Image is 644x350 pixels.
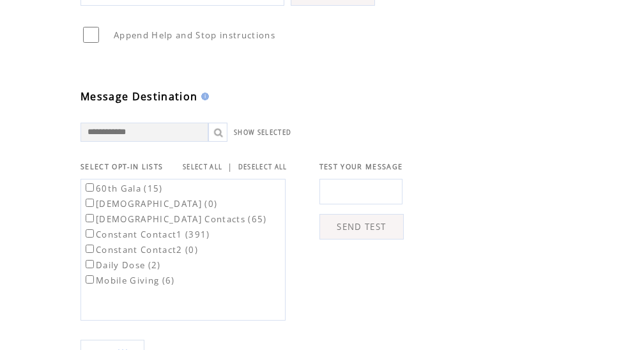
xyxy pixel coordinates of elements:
[83,259,161,271] label: Daily Dose (2)
[234,128,291,137] a: SHOW SELECTED
[86,183,94,192] input: 60th Gala (15)
[83,213,267,225] label: [DEMOGRAPHIC_DATA] Contacts (65)
[83,229,210,240] label: Constant Contact1 (391)
[83,198,217,209] label: [DEMOGRAPHIC_DATA] (0)
[114,29,275,41] span: Append Help and Stop instructions
[86,260,94,268] input: Daily Dose (2)
[86,275,94,284] input: Mobile Giving (6)
[83,244,198,255] label: Constant Contact2 (0)
[238,163,287,171] a: DESELECT ALL
[183,163,222,171] a: SELECT ALL
[83,275,175,286] label: Mobile Giving (6)
[86,245,94,253] input: Constant Contact2 (0)
[83,183,163,194] label: 60th Gala (15)
[319,214,404,240] a: SEND TEST
[227,161,233,172] span: |
[80,162,163,171] span: SELECT OPT-IN LISTS
[197,93,209,100] img: help.gif
[86,229,94,238] input: Constant Contact1 (391)
[319,162,403,171] span: TEST YOUR MESSAGE
[86,214,94,222] input: [DEMOGRAPHIC_DATA] Contacts (65)
[86,199,94,207] input: [DEMOGRAPHIC_DATA] (0)
[80,89,197,103] span: Message Destination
